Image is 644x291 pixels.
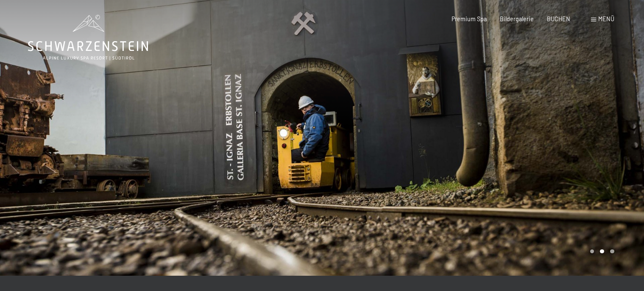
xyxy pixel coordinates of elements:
div: Carousel Page 1 [590,249,594,254]
div: Carousel Page 3 [610,249,614,254]
div: Carousel Pagination [587,249,614,254]
a: Premium Spa [452,15,487,22]
div: Carousel Page 2 (Current Slide) [600,249,604,254]
a: BUCHEN [547,15,570,22]
span: Menü [598,15,614,22]
a: Bildergalerie [500,15,534,22]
